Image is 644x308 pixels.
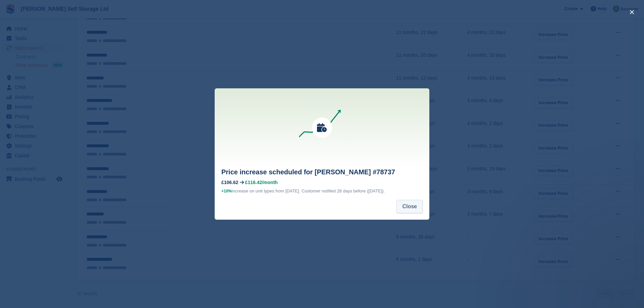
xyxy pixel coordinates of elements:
[221,188,232,194] div: +10%
[302,188,385,193] span: Customer notified 28 days before ([DATE]).
[627,7,637,17] button: close
[221,188,300,193] span: increase on unit types from [DATE].
[262,180,278,185] span: /month
[221,167,423,177] h2: Price increase scheduled for [PERSON_NAME] #78737
[396,200,423,213] button: Close
[245,180,262,185] span: £116.42
[221,180,238,185] div: £106.62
